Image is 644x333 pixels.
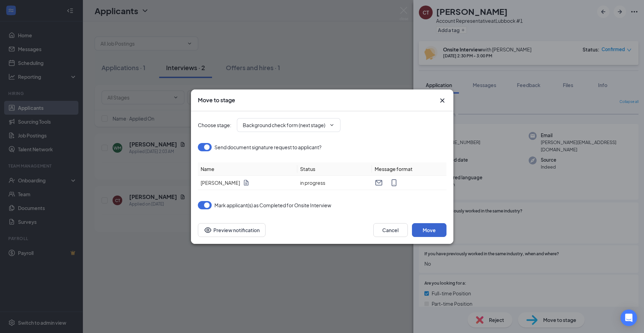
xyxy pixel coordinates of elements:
[198,96,235,104] h3: Move to stage
[204,226,212,234] svg: Eye
[438,96,446,105] button: Close
[198,223,266,237] button: Preview notificationEye
[329,122,335,128] svg: ChevronDown
[375,179,383,187] svg: Email
[214,143,321,151] span: Send document signature request to applicant?
[297,162,372,176] th: Status
[621,310,637,326] div: Open Intercom Messenger
[243,179,250,186] svg: Document
[390,179,398,187] svg: MobileSms
[373,223,408,237] button: Cancel
[201,179,240,187] span: [PERSON_NAME]
[297,176,372,190] td: in progress
[372,162,446,176] th: Message format
[438,96,446,105] svg: Cross
[198,121,231,129] span: Choose stage :
[198,162,297,176] th: Name
[214,201,331,209] span: Mark applicant(s) as Completed for Onsite Interview
[412,223,446,237] button: Move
